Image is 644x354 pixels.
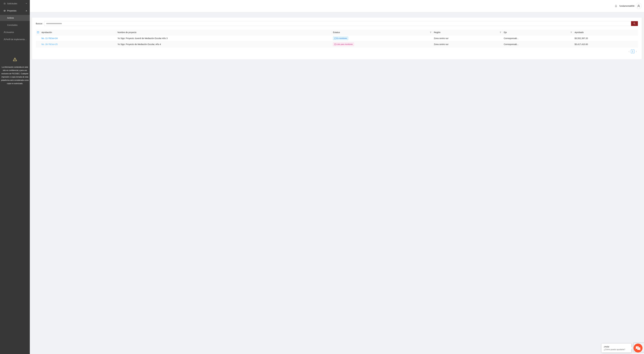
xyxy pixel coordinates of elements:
li: Previous Page [627,50,631,53]
span: Eje [504,31,569,34]
td: Zona centro sur [433,41,503,47]
td: $3,552,397.20 [573,35,638,41]
button: left [627,50,631,53]
a: No. 26-76/Jun-25 [41,43,58,45]
a: Concluidos [7,24,17,26]
span: warning [13,57,17,61]
td: Yo Sigo: Proyecto Juvenil de Mediación Escolar Año 3 [116,35,332,41]
span: fundamental656 [620,5,634,7]
a: No. 11-70/Jun-24 [41,37,58,40]
span: filter [430,31,432,33]
a: Perfil de implementadora [6,38,29,41]
p: ¿Cómo puedo ayudarte? [604,348,629,351]
span: minus-square [37,31,39,33]
span: bell [614,5,618,7]
span: Proyectos [7,8,25,14]
th: Aprobado [573,30,638,35]
li: 1 [631,50,634,53]
span: filter [570,30,573,35]
span: filter [429,30,432,35]
div: ¡Hola! [604,346,629,348]
span: Solicitudes [7,1,25,7]
a: Usuarios [6,31,14,33]
span: sync [334,37,336,39]
span: right [635,51,637,52]
span: filter [500,31,501,33]
span: Estatus [333,31,429,34]
span: En monitoreo [333,37,348,40]
span: search [633,23,636,25]
span: filter [570,31,572,33]
button: user [636,3,642,9]
label: Buscar [36,21,44,26]
a: 1 [631,50,634,53]
li: Next Page [634,50,638,53]
td: Zona centro sur [433,35,503,41]
span: Listo para monitoreo [333,43,354,46]
span: inbox [4,3,6,5]
a: Activos [7,17,14,19]
th: Aprobación [40,30,116,35]
button: right [634,50,638,53]
span: eye [4,10,6,12]
span: La información contenida en este sitio es confidencial y para uso exclusivo de FICOSEC. Cualquier... [1,66,29,85]
span: filter [499,30,502,35]
button: bell [614,4,618,8]
td: Yo Sigo: Proyecto de Mediación Escolar, Año 4 [116,41,332,47]
span: Corresponsab... [504,43,519,45]
span: Corresponsab... [504,37,519,40]
button: search [631,21,638,26]
th: Nombre de proyecto [116,30,332,35]
td: $3,417,410.00 [573,41,638,47]
span: user [636,5,641,7]
span: left [628,51,630,52]
span: check-circle [334,43,336,45]
span: Región [434,31,499,34]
